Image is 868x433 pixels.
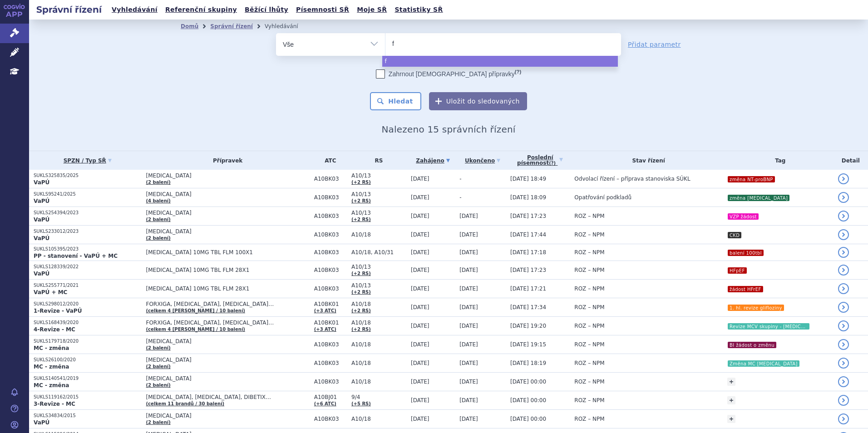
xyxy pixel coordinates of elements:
[146,394,310,400] span: [MEDICAL_DATA], [MEDICAL_DATA], DIBETIX…
[838,358,849,369] a: detail
[459,416,478,422] span: [DATE]
[574,416,604,422] span: ROZ – NPM
[265,20,310,33] li: Vyhledávání
[314,308,336,313] a: (+3 ATC)
[392,4,445,16] a: Statistiky SŘ
[510,304,546,310] span: [DATE] 17:34
[411,416,429,422] span: [DATE]
[574,267,604,273] span: ROZ – NPM
[510,416,546,422] span: [DATE] 00:00
[411,213,429,219] span: [DATE]
[351,231,406,238] span: A10/18
[351,271,371,276] a: (+2 RS)
[314,320,347,326] span: A10BK01
[314,416,347,422] span: A10BK03
[146,308,245,313] a: (celkem 4 [PERSON_NAME] / 10 balení)
[728,195,789,201] i: změna [MEDICAL_DATA]
[146,338,310,344] span: [MEDICAL_DATA]
[242,4,291,16] a: Běžící lhůty
[510,249,546,256] span: [DATE] 17:18
[314,327,336,332] a: (+3 ATC)
[727,415,735,423] a: +
[728,360,799,367] i: Změna MC [MEDICAL_DATA]
[314,401,336,406] a: (+6 ATC)
[411,285,429,292] span: [DATE]
[838,413,849,424] a: detail
[351,210,406,216] span: A10/13
[411,304,429,310] span: [DATE]
[723,151,833,170] th: Tag
[510,379,546,385] span: [DATE] 00:00
[146,249,310,256] span: [MEDICAL_DATA] 10MG TBL FLM 100X1
[146,191,310,197] span: [MEDICAL_DATA]
[34,271,49,277] strong: VaPÚ
[459,285,478,292] span: [DATE]
[574,304,604,310] span: ROZ – NPM
[34,246,142,252] p: SUKLS105395/2023
[351,394,406,400] span: 9/4
[146,172,310,179] span: [MEDICAL_DATA]
[146,210,310,216] span: [MEDICAL_DATA]
[411,397,429,403] span: [DATE]
[163,4,240,16] a: Referenční skupiny
[510,360,546,366] span: [DATE] 18:19
[109,4,160,16] a: Vyhledávání
[314,213,347,219] span: A10BK03
[459,267,478,273] span: [DATE]
[728,267,747,274] i: HFpEF
[515,69,521,75] abbr: (?)
[146,198,171,203] a: (4 balení)
[146,375,310,382] span: [MEDICAL_DATA]
[459,397,478,403] span: [DATE]
[459,341,478,348] span: [DATE]
[510,194,546,201] span: [DATE] 18:09
[314,194,347,201] span: A10BK03
[34,326,75,333] strong: 4-Revize - MC
[146,345,171,350] a: (2 balení)
[459,249,478,256] span: [DATE]
[351,341,406,348] span: A10/18
[146,217,171,222] a: (2 balení)
[510,267,546,273] span: [DATE] 17:23
[314,394,347,400] span: A10BJ01
[146,320,310,326] span: FORXIGA, [MEDICAL_DATA], [MEDICAL_DATA]…
[34,301,142,307] p: SUKLS298012/2020
[838,247,849,258] a: detail
[351,249,406,256] span: A10/18, A10/31
[34,413,142,419] p: SUKLS34834/2015
[574,397,604,403] span: ROZ – NPM
[351,327,371,332] a: (+2 RS)
[459,154,506,167] a: Ukončeno
[351,290,371,295] a: (+2 RS)
[146,413,310,419] span: [MEDICAL_DATA]
[146,401,225,406] a: (celkem 11 brandů / 30 balení)
[354,4,390,16] a: Moje SŘ
[370,92,421,110] button: Hledat
[574,194,631,201] span: Opatřování podkladů
[833,151,868,170] th: Detail
[293,4,352,16] a: Písemnosti SŘ
[181,23,198,30] a: Domů
[351,320,406,326] span: A10/18
[574,231,604,238] span: ROZ – NPM
[34,198,49,204] strong: VaPÚ
[210,23,253,30] a: Správní řízení
[146,285,310,292] span: [MEDICAL_DATA] 10MG TBL FLM 28X1
[34,172,142,179] p: SUKLS325835/2025
[728,305,784,311] i: 1. hl. revize glifloziny
[314,231,347,238] span: A10BK03
[314,341,347,348] span: A10BK03
[34,191,142,197] p: SUKLS95241/2025
[314,285,347,292] span: A10BK03
[459,194,461,201] span: -
[727,396,735,404] a: +
[838,302,849,313] a: detail
[838,283,849,294] a: detail
[510,176,546,182] span: [DATE] 18:49
[34,320,142,326] p: SUKLS168439/2020
[459,176,461,182] span: -
[351,191,406,197] span: A10/13
[728,213,759,220] i: VZP žádost
[34,216,49,223] strong: VaPÚ
[34,289,67,295] strong: VaPÚ + MC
